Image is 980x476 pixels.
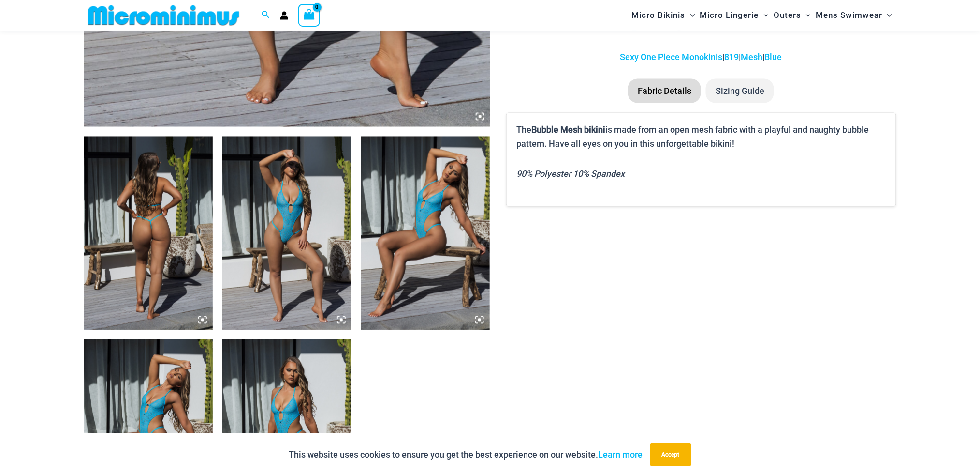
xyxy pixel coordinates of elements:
span: Micro Lingerie [700,3,759,28]
span: Menu Toggle [882,3,892,28]
a: Account icon link [280,11,289,20]
a: OutersMenu ToggleMenu Toggle [771,3,813,28]
a: Micro LingerieMenu ToggleMenu Toggle [698,3,771,28]
span: Micro Bikinis [632,3,686,28]
span: Outers [774,3,801,28]
a: 819 [725,52,739,62]
img: MM SHOP LOGO FLAT [84,4,243,26]
button: Accept [650,443,691,466]
p: This website uses cookies to ensure you get the best experience on our website. [289,447,643,462]
img: Bubble Mesh Highlight Blue 819 One Piece [222,137,351,330]
a: Mens SwimwearMenu ToggleMenu Toggle [813,3,894,28]
a: Mesh [741,52,763,62]
a: Learn more [599,449,643,460]
a: Search icon link [262,9,270,21]
span: Mens Swimwear [816,3,882,28]
p: | | | [506,50,896,64]
li: Sizing Guide [706,79,774,103]
li: Fabric Details [628,79,701,103]
a: Sexy One Piece Monokinis [620,52,723,62]
p: The is made from an open mesh fabric with a playful and naughty bubble pattern. Have all eyes on ... [516,123,886,152]
i: 90% Polyester 10% Spandex [516,169,625,179]
span: Menu Toggle [801,3,811,28]
a: Blue [765,52,782,62]
img: Bubble Mesh Highlight Blue 819 One Piece [84,137,213,330]
img: Bubble Mesh Highlight Blue 819 One Piece [361,137,490,330]
a: View Shopping Cart, empty [298,4,321,26]
span: Menu Toggle [686,3,695,28]
a: Micro BikinisMenu ToggleMenu Toggle [629,3,698,28]
b: Bubble Mesh bikini [531,125,605,135]
span: Menu Toggle [759,3,769,28]
nav: Site Navigation [628,1,896,29]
